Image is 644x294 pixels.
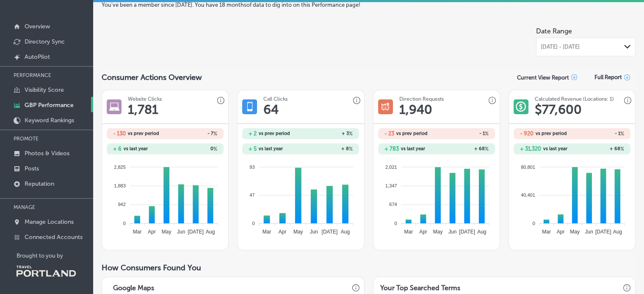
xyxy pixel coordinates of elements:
h2: + 31,320 [520,146,541,152]
span: % [349,131,353,137]
p: Manage Locations [25,218,74,225]
p: Photos & Videos [25,150,69,157]
tspan: Mar [542,229,551,235]
h1: 64 [263,102,279,117]
h2: + 783 [384,146,399,152]
tspan: 0 [252,220,255,225]
span: % [620,131,624,137]
tspan: 2,825 [114,164,126,169]
h2: + 68 [572,146,624,152]
tspan: 1,883 [114,183,126,188]
tspan: Jun [585,229,593,235]
tspan: May [293,229,303,235]
tspan: Apr [279,229,287,235]
h2: + 2 [249,130,257,137]
tspan: 93 [250,164,255,169]
span: Full Report [594,74,622,80]
span: How Consumers Found You [102,263,201,272]
p: AutoPilot [25,53,50,60]
tspan: [DATE] [595,229,611,235]
span: vs last year [543,146,567,151]
p: Brought to you by [17,253,93,259]
tspan: 47 [250,192,255,198]
tspan: Apr [419,229,427,235]
span: vs prev period [396,131,428,136]
h2: - 920 [520,130,533,137]
tspan: 1,347 [385,183,397,188]
tspan: 40,401 [521,192,535,198]
h1: 1,781 [128,102,158,117]
tspan: 0 [123,220,126,225]
tspan: 2,021 [385,164,397,169]
tspan: [DATE] [322,229,338,235]
tspan: Jun [310,229,318,235]
h2: - 130 [113,130,126,137]
h3: Calculated Revenue (Locations: 1) [535,96,614,102]
p: Visibility Score [25,86,64,93]
p: GBP Performance [25,102,74,109]
tspan: May [570,229,580,235]
span: % [620,146,624,152]
span: % [213,146,217,152]
h2: - 7 [165,131,217,137]
tspan: [DATE] [459,229,475,235]
tspan: Aug [477,229,486,235]
tspan: 0 [394,220,397,225]
tspan: May [162,229,171,235]
tspan: 80,801 [521,164,535,169]
h3: Website Clicks [128,96,162,102]
h1: $ 77,600 [535,102,582,117]
h2: + 6 [113,146,122,152]
h2: + 68 [437,146,489,152]
h2: + 8 [301,146,353,152]
h2: - 1 [437,131,489,137]
tspan: [DATE] [188,229,204,235]
img: Travel Portland [17,266,76,277]
h1: 1,940 [399,102,432,117]
h2: + 5 [249,146,257,152]
tspan: Aug [206,229,215,235]
tspan: Mar [263,229,271,235]
span: vs prev period [128,131,159,136]
span: % [213,131,217,137]
tspan: Apr [557,229,565,235]
span: [DATE] - [DATE] [541,44,580,50]
span: Consumer Actions Overview [102,73,202,82]
span: vs last year [259,146,283,151]
p: Posts [25,165,39,172]
p: Current View Report [517,74,569,81]
p: Overview [25,23,50,30]
tspan: Aug [613,229,622,235]
span: vs last year [401,146,425,151]
span: vs prev period [536,131,567,136]
label: Date Range [536,27,572,35]
label: You've been a member since [DATE] . You have 18 months of data to dig into on this Performance page! [102,2,636,8]
tspan: Mar [133,229,142,235]
span: % [485,131,489,137]
h2: - 23 [384,130,394,137]
h2: + 3 [301,131,353,137]
tspan: Apr [148,229,156,235]
span: % [485,146,489,152]
h2: - 1 [572,131,624,137]
tspan: 674 [389,202,397,207]
tspan: May [433,229,442,235]
p: Reputation [25,180,54,187]
tspan: Jun [448,229,456,235]
span: vs last year [124,146,148,151]
tspan: Mar [404,229,413,235]
h3: Direction Requests [399,96,444,102]
span: vs prev period [259,131,290,136]
tspan: Aug [341,229,350,235]
p: Keyword Rankings [25,117,74,124]
h3: Call Clicks [263,96,287,102]
tspan: 0 [532,220,535,225]
tspan: Jun [177,229,185,235]
tspan: 942 [118,202,126,207]
p: Directory Sync [25,38,65,45]
span: % [349,146,353,152]
p: Connected Accounts [25,234,83,241]
h2: 0 [165,146,217,152]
